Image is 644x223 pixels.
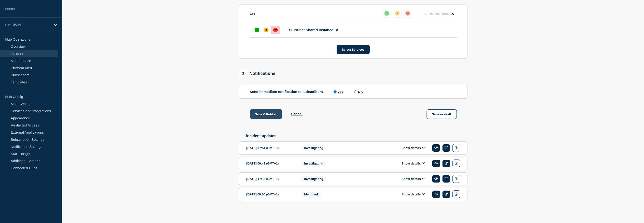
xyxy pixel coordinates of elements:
div: affected [395,11,400,16]
button: Show details [400,161,426,165]
button: Show details [400,146,426,150]
span: 3 [239,69,247,78]
h2: Incident updates [246,134,467,138]
div: [DATE] 09:00 (GMT+1) [246,190,294,198]
p: CH [250,12,255,16]
div: affected [264,28,269,32]
button: Remove the group [421,9,457,18]
button: Cancel [291,112,302,116]
div: up [255,28,259,32]
span: Investigating [301,145,326,151]
button: up [383,9,391,18]
button: Save as draft [427,109,457,119]
button: Show details [400,177,426,181]
div: [DATE] 09:47 (GMT+1) [246,160,294,167]
input: Yes [334,90,337,93]
button: Show details [400,192,426,196]
label: Yes [332,90,344,94]
button: down [403,9,412,18]
p: FM Cloud [5,23,51,27]
span: Investigating [301,161,326,166]
span: SEPAinst Shared Instance [289,28,333,32]
div: [DATE] 17:16 (GMT+1) [246,175,294,183]
button: Select Services [337,45,370,54]
span: Remove the group [423,12,450,15]
div: Notifications [239,69,275,78]
p: Send immediate notification to subscribers [250,90,323,94]
span: Identified [301,192,321,197]
button: Save & Publish [250,109,283,119]
input: No [354,90,357,93]
div: [DATE] 07:51 (GMT+1) [246,144,294,152]
label: No [353,90,363,94]
button: affected [393,9,402,18]
div: down [405,11,410,16]
span: Investigating [301,176,326,182]
div: up [384,11,389,16]
div: down [273,28,278,32]
div: Send immediate notification to subscribers [250,90,457,94]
